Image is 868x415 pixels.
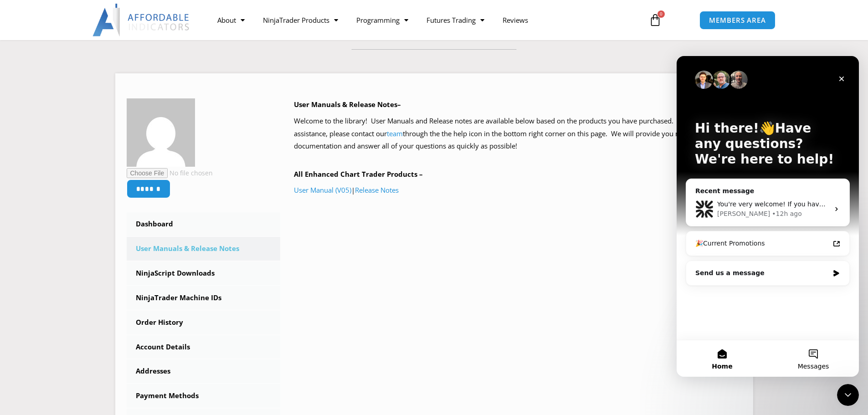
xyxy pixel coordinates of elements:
[254,10,347,31] a: NinjaTrader Products
[387,129,403,138] a: team
[41,153,93,163] div: [PERSON_NAME]
[127,261,281,285] a: NinjaScript Downloads
[635,7,675,33] a: 0
[355,185,399,195] a: Release Notes
[127,311,281,334] a: Order History
[208,10,638,31] nav: Menu
[294,100,401,109] b: User Manuals & Release Notes–
[127,359,281,383] a: Addresses
[127,98,195,167] img: 2ffe1be31f7fceed4e42a39b6cfe73630e2bd3a976c3d3f477ccbe5840255435
[657,10,665,18] span: 0
[127,335,281,359] a: Account Details
[294,115,742,153] p: Welcome to the library! User Manuals and Release notes are available below based on the products ...
[294,184,742,197] p: |
[9,205,173,230] div: Send us a message
[13,179,169,196] a: 🎉Current Promotions
[208,10,254,31] a: About
[35,307,56,313] span: Home
[41,144,418,152] span: You're very welcome! If you have any more questions or need help in the future, just let me know....
[121,307,153,313] span: Messages
[417,10,493,31] a: Futures Trading
[709,17,766,24] span: MEMBERS AREA
[91,284,182,321] button: Messages
[157,15,173,31] div: Close
[347,10,417,31] a: Programming
[127,286,281,310] a: NinjaTrader Machine IDs
[699,11,776,30] a: MEMBERS AREA
[19,183,153,192] div: 🎉Current Promotions
[19,212,152,222] div: Send us a message
[92,4,190,36] img: LogoAI | Affordable Indicators – NinjaTrader
[677,56,859,377] iframe: Intercom live chat
[837,384,859,406] iframe: Intercom live chat
[294,185,351,195] a: User Manual (V05)
[127,384,281,408] a: Payment Methods
[294,169,423,179] b: All Enhanced Chart Trader Products –
[127,212,281,236] a: Dashboard
[95,153,125,163] div: • 12h ago
[493,10,537,31] a: Reviews
[127,237,281,261] a: User Manuals & Release Notes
